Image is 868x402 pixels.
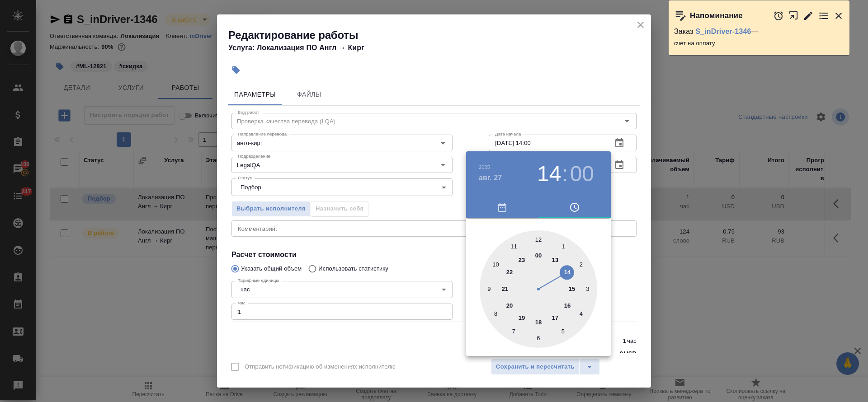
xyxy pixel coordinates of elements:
button: 14 [537,161,561,187]
button: 00 [570,161,594,187]
h3: : [562,161,568,187]
button: авг. 27 [479,173,502,183]
button: 2025 [479,164,490,170]
button: Отложить [773,10,784,21]
button: Закрыть [833,10,844,21]
p: Напоминание [690,11,743,20]
button: Редактировать [803,10,814,21]
a: S_inDriver-1346 [695,28,751,35]
button: Открыть в новой вкладке [788,6,799,25]
p: счет на оплату [674,39,844,48]
p: Заказ — [674,27,844,36]
button: Перейти в todo [818,10,829,21]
